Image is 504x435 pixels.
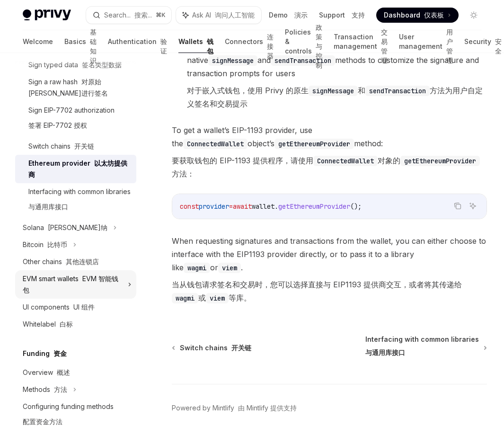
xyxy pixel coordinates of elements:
a: Connectors 连接器 [225,30,274,53]
span: = [229,202,233,211]
div: Search... [104,9,152,21]
span: wallet [252,202,274,211]
button: Copy the contents from the code block [451,200,464,212]
a: Demo 演示 [269,10,308,20]
img: light logo [23,9,71,22]
a: Support 支持 [319,10,365,20]
font: UI 组件 [73,303,95,311]
h5: Funding [23,348,67,359]
div: Methods [23,384,67,395]
button: Search... 搜索...⌘K [86,7,171,24]
div: UI components [23,302,95,313]
font: 询问人工智能 [215,11,255,19]
span: (); [350,202,362,211]
span: provider [199,202,229,211]
font: 由 Mintlify 提供支持 [238,404,297,412]
a: Wallets 钱包 [178,30,213,53]
span: ⌘ K [156,11,166,19]
code: ConnectedWallet [313,156,378,166]
font: 搜索... [134,11,152,19]
font: 安全 [495,37,502,55]
font: 开关链 [231,344,251,352]
span: Switch chains [180,343,251,353]
span: await [233,202,252,211]
span: Ask AI [192,10,255,20]
font: 验证 [160,37,167,55]
a: Switch chains 开关链 [173,343,251,353]
span: . [274,202,278,211]
div: Interfacing with common libraries [28,186,131,216]
font: 资金 [53,349,67,357]
div: Whitelabel [23,319,73,330]
font: 基础知识 [90,28,97,64]
font: 连接器 [267,33,274,60]
font: 政策与控制 [316,23,322,69]
a: Interfacing with common libraries与通用库接口 [365,335,486,361]
a: Security 安全 [464,30,502,53]
code: signMessage [309,86,358,96]
div: Configuring funding methods [23,401,114,431]
font: 演示 [294,11,308,19]
a: Basics 基础知识 [64,30,97,53]
a: User management 用户管理 [399,30,453,53]
a: Ethereum provider 以太坊提供商 [15,155,136,183]
font: 方法 [54,385,67,393]
code: sendTransaction [271,55,335,66]
code: viem [206,293,229,303]
a: Whitelabel 白标 [15,316,136,333]
font: 开关链 [74,142,94,150]
div: Other chains [23,256,99,267]
font: 对于嵌入式钱包，使用 Privy 的原生 和 方法为用户自定义签名和交易提示 [187,86,483,108]
a: Welcome [23,30,53,53]
span: When requesting signatures and transactions from the wallet, you can either choose to interface w... [172,234,487,308]
code: wagmi [172,293,198,303]
span: Dashboard [384,10,444,20]
font: 当从钱包请求签名和交易时，您可以选择直接与 EIP1193 提供商交互，或者将其传递给 或 等库。 [172,280,462,302]
a: Powered by Mintlify 由 Mintlify 提供支持 [172,403,297,413]
button: Toggle dark mode [466,8,481,23]
font: [PERSON_NAME]纳 [48,223,107,231]
font: 仪表板 [424,11,444,19]
a: Interfacing with common libraries与通用库接口 [15,183,136,219]
font: 与通用库接口 [365,348,405,356]
font: 用户管理 [446,28,453,64]
font: 交易管理 [381,28,388,64]
font: 要获取钱包的 EIP-1193 提供程序，请使用 对象的 方法： [172,156,480,178]
font: 支持 [352,11,365,19]
a: Dashboard 仪表板 [376,8,459,23]
font: 配置资金方法 [23,417,62,426]
font: 签署 EIP-7702 授权 [28,121,87,129]
a: Sign EIP-7702 authorization签署 EIP-7702 授权 [15,102,136,138]
code: signMessage [208,55,257,66]
div: Ethereum provider [28,158,131,180]
a: Policies & controls 政策与控制 [285,30,322,53]
code: wagmi [184,263,210,273]
font: 其他连锁店 [66,257,99,266]
code: getEthereumProvider [274,139,354,149]
font: 比特币 [47,240,67,249]
span: Interfacing with common libraries [365,335,479,361]
button: Ask AI 询问人工智能 [176,7,261,24]
font: 钱包 [207,37,213,55]
a: Sign a raw hash 对原始[PERSON_NAME]进行签名 [15,73,136,102]
a: Other chains 其他连锁店 [15,253,136,270]
div: Sign a raw hash [28,76,131,99]
span: getEthereumProvider [278,202,350,211]
div: Sign EIP-7702 authorization [28,105,115,135]
a: UI components UI 组件 [15,299,136,316]
code: ConnectedWallet [183,139,248,149]
div: Solana [23,222,107,233]
span: To get a wallet’s EIP-1193 provider, use the object’s method: [172,124,487,184]
a: Configuring funding methods配置资金方法 [15,398,136,434]
code: sendTransaction [365,86,430,96]
span: const [180,202,199,211]
a: Switch chains 开关链 [15,138,136,155]
a: Transaction management 交易管理 [334,30,388,53]
li: for the embedded wallet specifically, use [PERSON_NAME] native and methods to customize the signa... [172,40,487,114]
code: viem [218,263,241,273]
button: Ask AI [467,200,479,212]
div: Bitcoin [23,239,67,250]
code: getEthereumProvider [400,156,480,166]
a: Overview 概述 [15,364,136,381]
a: Authentication 验证 [108,30,167,53]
